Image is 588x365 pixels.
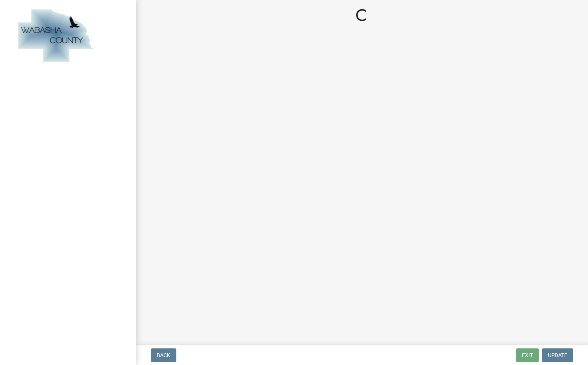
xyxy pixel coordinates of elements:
button: Back [151,348,176,362]
button: Exit [516,348,539,362]
button: Update [542,348,573,362]
span: Update [548,352,567,358]
img: Wabasha County, Minnesota [15,8,95,65]
span: Back [157,352,170,358]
